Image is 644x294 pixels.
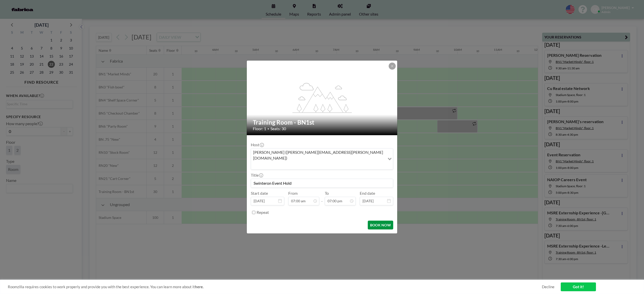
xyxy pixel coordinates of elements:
a: Decline [542,284,554,289]
span: Seats: 30 [270,126,286,131]
label: Start date [251,191,268,196]
a: here. [195,284,204,289]
span: Roomzilla requires cookies to work properly and provide you with the best experience. You can lea... [8,284,542,289]
g: flex-grow: 1.2; [293,82,352,113]
input: Casey's reservation [251,179,393,187]
input: Search for option [252,162,385,168]
span: Floor: 1 [253,126,266,131]
label: Title [251,173,263,178]
span: [PERSON_NAME] ([PERSON_NAME][EMAIL_ADDRESS][PERSON_NAME][DOMAIN_NAME]) [252,150,384,161]
h2: Training Room - BN1st [253,119,392,126]
span: - [321,192,323,204]
div: Search for option [251,149,393,169]
label: Host [251,142,263,147]
button: BOOK NOW [368,221,393,229]
label: From [288,191,298,196]
label: Repeat [257,210,269,215]
label: End date [360,191,375,196]
label: To [325,191,329,196]
a: Got it! [561,282,596,291]
span: • [267,127,269,131]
